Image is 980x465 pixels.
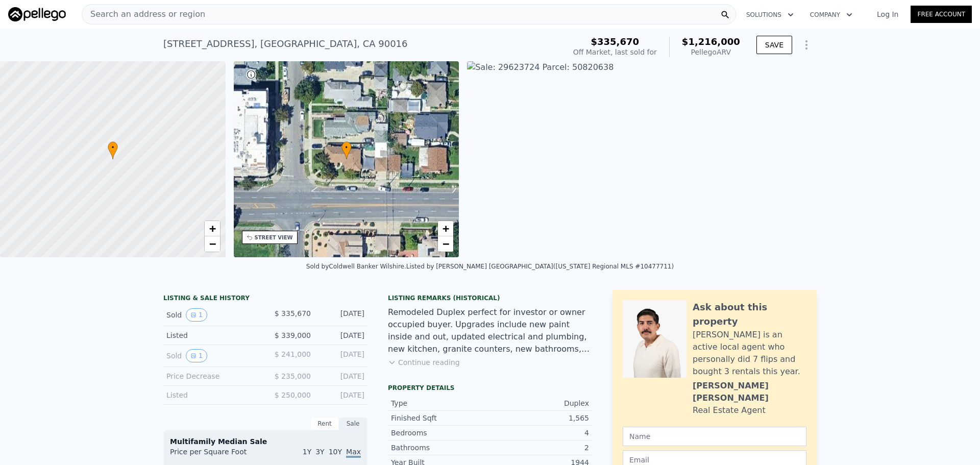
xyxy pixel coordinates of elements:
[170,447,265,463] div: Price per Square Foot
[166,349,257,362] div: Sold
[329,448,342,456] span: 10Y
[911,6,972,23] a: Free Account
[693,404,766,417] div: Real Estate Agent
[275,350,311,358] span: $ 241,000
[388,357,460,368] button: Continue reading
[163,37,408,51] div: [STREET_ADDRESS] , [GEOGRAPHIC_DATA] , CA 90016
[8,7,66,21] img: Pellego
[756,36,792,54] button: SAVE
[209,222,215,235] span: +
[319,330,364,340] div: [DATE]
[443,237,449,250] span: −
[682,36,740,47] span: $1,216,000
[315,448,324,456] span: 3Y
[388,384,592,392] div: Property details
[693,329,806,378] div: [PERSON_NAME] is an active local agent who personally did 7 flips and bought 3 rentals this year.
[438,236,453,252] a: Zoom out
[693,300,806,329] div: Ask about this property
[186,349,207,362] button: View historical data
[738,6,802,24] button: Solutions
[306,263,406,270] div: Sold by Coldwell Banker Wilshire .
[108,141,118,159] div: •
[802,6,861,24] button: Company
[255,234,293,241] div: STREET VIEW
[170,436,361,447] div: Multifamily Median Sale
[166,308,257,322] div: Sold
[490,398,589,408] div: Duplex
[166,371,257,381] div: Price Decrease
[166,390,257,400] div: Listed
[341,141,352,159] div: •
[490,428,589,438] div: 4
[865,9,911,19] a: Log In
[391,413,490,423] div: Finished Sqft
[339,417,367,430] div: Sale
[186,308,207,322] button: View historical data
[346,448,361,458] span: Max
[163,294,367,304] div: LISTING & SALE HISTORY
[391,428,490,438] div: Bedrooms
[573,47,657,57] div: Off Market, last sold for
[319,349,364,362] div: [DATE]
[319,371,364,381] div: [DATE]
[388,306,592,355] div: Remodeled Duplex perfect for investor or owner occupied buyer. Upgrades include new paint inside ...
[205,236,220,252] a: Zoom out
[166,330,257,340] div: Listed
[310,417,339,430] div: Rent
[388,294,592,302] div: Listing Remarks (Historical)
[319,308,364,322] div: [DATE]
[438,221,453,236] a: Zoom in
[796,35,817,55] button: Show Options
[303,448,311,456] span: 1Y
[682,47,740,57] div: Pellego ARV
[82,8,205,20] span: Search an address or region
[275,331,311,339] span: $ 339,000
[490,413,589,423] div: 1,565
[341,143,352,152] span: •
[406,263,674,270] div: Listed by [PERSON_NAME] [GEOGRAPHIC_DATA] ([US_STATE] Regional MLS #10477711)
[443,222,449,235] span: +
[205,221,220,236] a: Zoom in
[623,427,806,446] input: Name
[275,309,311,317] span: $ 335,670
[319,390,364,400] div: [DATE]
[490,443,589,453] div: 2
[275,372,311,380] span: $ 235,000
[693,380,806,404] div: [PERSON_NAME] [PERSON_NAME]
[275,391,311,399] span: $ 250,000
[108,143,118,152] span: •
[591,36,640,47] span: $335,670
[209,237,215,250] span: −
[391,443,490,453] div: Bathrooms
[391,398,490,408] div: Type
